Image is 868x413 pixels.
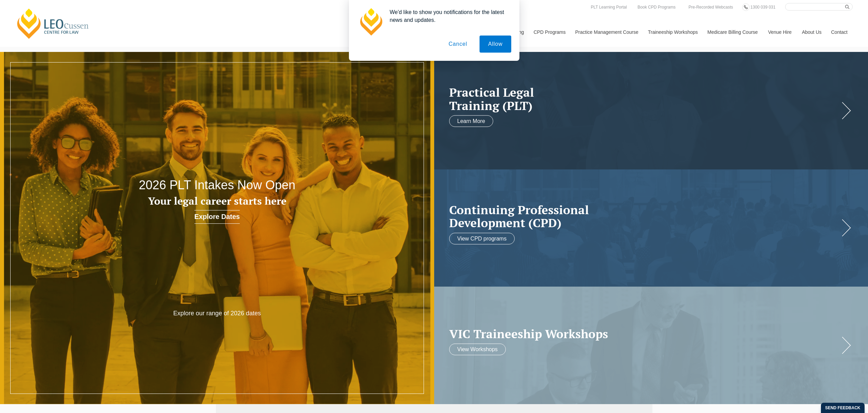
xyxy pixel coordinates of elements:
[449,86,840,112] h2: Practical Legal Training (PLT)
[440,36,476,53] button: Cancel
[449,233,515,244] a: View CPD programs
[357,8,384,36] img: notification icon
[480,36,511,53] button: Allow
[449,115,494,127] a: Learn More
[87,195,348,207] h3: Your legal career starts here
[449,203,840,229] a: Continuing ProfessionalDevelopment (CPD)
[449,327,840,340] a: VIC Traineeship Workshops
[194,210,240,224] a: Explore Dates
[449,86,840,112] a: Practical LegalTraining (PLT)
[87,178,348,192] h2: 2026 PLT Intakes Now Open
[384,8,511,24] div: We'd like to show you notifications for the latest news and updates.
[449,203,840,229] h2: Continuing Professional Development (CPD)
[130,309,304,317] p: Explore our range of 2026 dates
[449,344,506,355] a: View Workshops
